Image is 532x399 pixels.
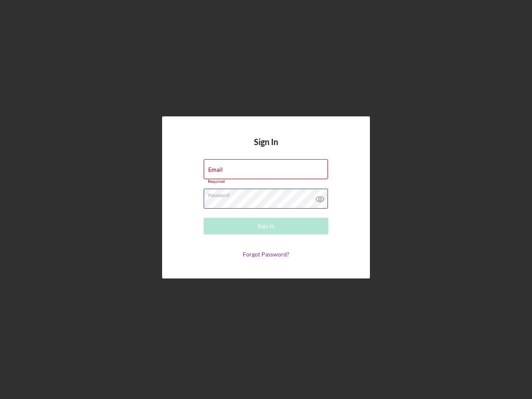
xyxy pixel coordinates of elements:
div: Required [204,179,328,184]
div: Sign In [258,218,275,234]
h4: Sign In [254,137,278,159]
label: Email [208,166,223,173]
a: Forgot Password? [243,251,289,258]
button: Sign In [204,218,328,234]
label: Password [208,189,328,198]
